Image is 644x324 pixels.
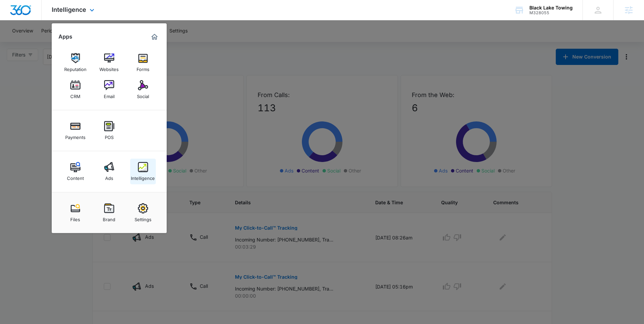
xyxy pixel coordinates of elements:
span: Intelligence [52,6,86,13]
a: Marketing 360® Dashboard [149,31,160,42]
div: CRM [70,90,80,99]
div: Websites [99,63,119,72]
div: Domain Overview [26,40,61,44]
div: Social [137,90,149,99]
a: Social [130,77,156,102]
h2: Apps [58,33,72,40]
a: Settings [130,200,156,226]
div: Brand [103,213,115,222]
a: Intelligence [130,159,156,184]
a: Email [96,77,122,102]
a: Websites [96,50,122,75]
div: Forms [137,63,149,72]
div: account name [529,5,573,10]
img: logo_orange.svg [11,11,16,16]
div: Files [70,213,80,222]
div: Intelligence [131,172,155,181]
div: Content [67,172,84,181]
div: Settings [135,213,151,222]
a: Reputation [63,50,88,75]
div: v 4.0.25 [19,11,33,16]
a: CRM [63,77,88,102]
div: account id [529,10,573,15]
a: Ads [96,159,122,184]
div: Payments [65,131,86,140]
a: Payments [63,118,88,143]
a: Forms [130,50,156,75]
a: Files [63,200,88,226]
img: tab_domain_overview_orange.svg [18,39,24,45]
img: tab_keywords_by_traffic_grey.svg [67,39,73,45]
div: POS [105,131,114,140]
div: Reputation [64,63,87,72]
a: Content [63,159,88,184]
a: POS [96,118,122,143]
img: website_grey.svg [11,18,16,23]
a: Brand [96,200,122,226]
div: Domain: [DOMAIN_NAME] [18,18,74,23]
div: Ads [105,172,113,181]
div: Email [104,90,115,99]
div: Keywords by Traffic [75,40,114,44]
